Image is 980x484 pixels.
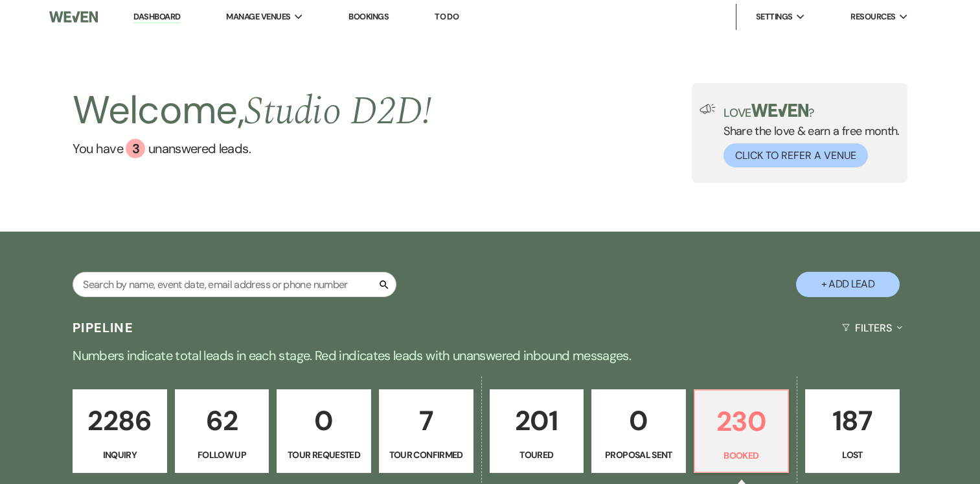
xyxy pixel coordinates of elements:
h3: Pipeline [73,319,133,337]
img: loud-speaker-illustration.svg [700,104,716,114]
p: 230 [703,400,781,443]
p: 201 [498,399,576,442]
span: Settings [756,10,793,23]
a: To Do [435,11,459,22]
p: Love ? [724,104,900,119]
p: Tour Confirmed [387,448,465,462]
button: Click to Refer a Venue [724,143,868,167]
a: 187Lost [805,389,900,474]
a: 201Toured [490,389,584,474]
input: Search by name, event date, email address or phone number [73,272,396,297]
button: + Add Lead [796,272,900,297]
span: Studio D2D ! [244,82,431,141]
p: Toured [498,448,576,462]
a: 2286Inquiry [73,389,167,474]
p: Follow Up [183,448,261,462]
p: Inquiry [81,448,159,462]
h2: Welcome, [73,83,431,139]
p: 0 [600,399,678,442]
div: Share the love & earn a free month. [716,104,900,167]
div: 3 [126,139,145,158]
a: 0Tour Requested [277,389,371,474]
p: Numbers indicate total leads in each stage. Red indicates leads with unanswered inbound messages. [24,345,957,366]
p: Proposal Sent [600,448,678,462]
a: 62Follow Up [175,389,269,474]
a: Dashboard [133,11,180,23]
p: 0 [285,399,363,442]
a: 0Proposal Sent [591,389,686,474]
a: 230Booked [694,389,790,474]
a: Bookings [348,11,389,22]
p: 2286 [81,399,159,442]
img: Weven Logo [49,3,98,30]
a: 7Tour Confirmed [379,389,473,474]
p: 7 [387,399,465,442]
span: Resources [850,10,895,23]
a: You have 3 unanswered leads. [73,139,431,158]
p: 62 [183,399,261,442]
p: Booked [703,448,781,463]
p: Tour Requested [285,448,363,462]
p: Lost [814,448,891,462]
button: Filters [837,311,907,345]
span: Manage Venues [226,10,290,23]
img: weven-logo-green.svg [751,104,809,117]
p: 187 [814,399,891,442]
